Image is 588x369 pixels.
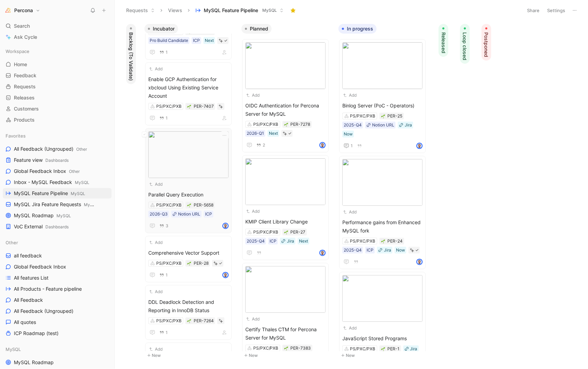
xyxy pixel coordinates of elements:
[148,181,164,188] button: Add
[150,37,188,44] div: Pro Build Candidate
[150,211,168,218] div: 2026-Q3
[3,144,112,154] a: All Feedback (Ungrouped)Other
[123,5,158,16] button: Requests
[187,29,192,34] button: 🌱
[457,21,473,363] div: Loop closed
[187,261,192,266] button: 🌱
[417,260,422,264] img: avatar
[342,334,423,343] span: JavaScript Stored Programs
[158,271,169,279] button: 1
[344,247,362,254] div: 2025-Q4
[250,25,268,32] span: Planned
[396,247,405,254] div: Now
[3,273,112,283] a: All features List
[253,345,279,352] div: PS/PXC/PXB
[14,22,30,30] span: Search
[3,104,112,114] a: Customers
[156,202,182,209] div: PS/PXC/PXB
[187,203,192,208] button: 🌱
[388,238,403,245] div: PER-24
[245,325,326,342] span: Certify Thales CTM for Percona Server for MySQL
[153,25,175,32] span: Incubator
[342,218,423,235] span: Performance gains from Enhanced MySQL fork
[479,21,494,363] div: Postponed
[342,102,423,110] span: Binlog Server (PoC - Operators)
[204,7,258,14] span: MySQL Feature Pipeline
[148,249,229,257] span: Comprehensive Vector Support
[3,199,112,210] a: MySQL Jira Feature RequestsMySQL
[14,105,39,112] span: Customers
[148,75,229,100] span: Enable GCP Authentication for xbcloud Using Existing Service Account
[262,7,277,14] span: MySQL
[56,213,71,218] span: MySQL
[245,218,326,226] span: KMIP Client Library Change
[123,21,139,363] div: Backlog (To Validate)
[193,37,200,44] div: ICP
[166,116,168,120] span: 1
[156,317,182,324] div: PS/PXC/PXB
[342,209,358,216] button: Add
[381,347,385,351] img: 🌱
[245,102,326,118] span: OIDC Authentication for Percona Server for MySQL
[3,32,112,42] a: Ask Cycle
[242,39,329,152] a: AddOIDC Authentication for Percona Server for MySQLPS/PXC/PXB2026-Q1Next2avatar
[284,346,289,351] button: 🌱
[145,236,232,282] a: AddComprehensive Vector SupportPS/PXC/PXB1avatar
[381,346,386,351] button: 🌱
[3,284,112,294] a: All Products - Feature pipeline
[381,239,386,244] button: 🌱
[14,201,94,208] span: MySQL Jira Feature Requests
[344,131,353,138] div: Now
[339,351,430,360] button: New
[76,147,87,152] span: Other
[187,105,191,109] img: 🌱
[148,346,164,353] button: Add
[166,331,168,335] span: 1
[239,21,336,363] div: PlannedNew
[187,104,192,109] button: 🌱
[6,346,21,353] span: MySQL
[84,202,98,207] span: MySQL
[3,155,112,165] a: Feature viewDashboards
[299,238,308,245] div: Next
[245,266,326,313] img: e6566fd7-9a04-4509-9cfd-528cf8b87519.png
[544,6,569,15] button: Settings
[247,130,264,137] div: 2026-Q1
[158,49,169,56] button: 1
[3,177,112,187] a: Inbox - MySQL FeedbackMySQL
[14,297,43,304] span: All Feedback
[3,317,112,327] a: All quotes
[166,224,168,228] span: 3
[6,132,26,139] span: Favorites
[405,122,412,129] div: Jira
[3,59,112,70] a: Home
[284,230,289,235] div: 🌱
[462,32,468,60] span: Loop closed
[14,308,73,315] span: All Feedback (Ungrouped)
[3,328,112,339] a: ICP Roadmap (test)
[166,273,168,277] span: 1
[148,288,164,295] button: Add
[126,24,136,84] button: Backlog (To Validate)
[14,168,80,175] span: Global Feedback Inbox
[384,247,391,254] div: Jira
[192,5,287,16] button: MySQL Feature PipelineMySQL
[205,211,212,218] div: ICP
[3,251,112,261] a: all feedback
[14,319,36,326] span: All quotes
[350,345,376,352] div: PS/PXC/PXB
[69,169,80,174] span: Other
[242,24,272,34] button: Planned
[344,122,362,129] div: 2025-Q4
[145,285,232,340] a: AddDDL Deadlock Detection and Reporting in InnoDB StatusPS/PXC/PXB1
[194,317,214,324] div: PER-7264
[14,212,71,219] span: MySQL Roadmap
[3,6,42,15] button: PerconaPercona
[14,263,66,270] span: Global Feedback Inbox
[339,156,426,269] a: AddPerformance gains from Enhanced MySQL forkPS/PXC/PXB2025-Q4ICPJiraNowavatar
[6,239,18,246] span: Other
[388,113,403,120] div: PER-25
